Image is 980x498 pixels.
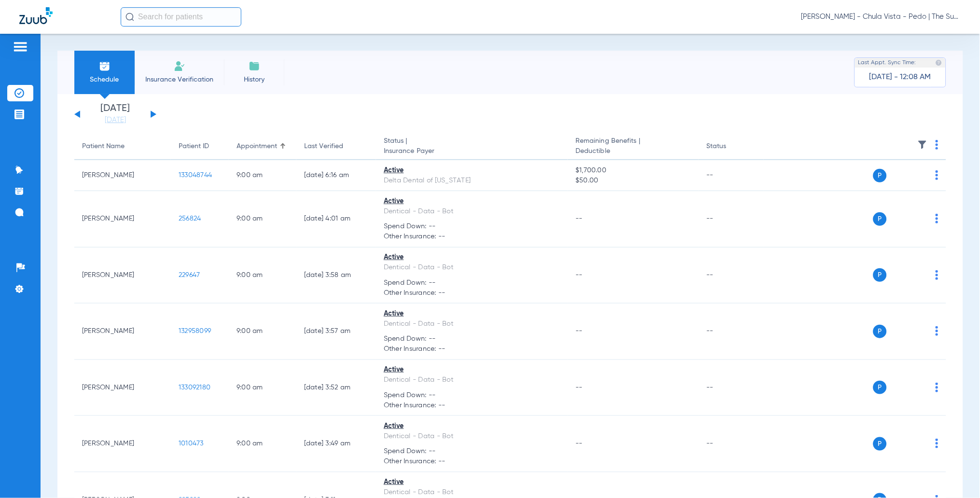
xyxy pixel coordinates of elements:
span: 1010473 [179,440,204,447]
div: Active [384,477,560,487]
span: 133092180 [179,384,210,391]
img: Schedule [99,60,111,72]
div: Active [384,421,560,431]
div: Last Verified [304,141,368,152]
div: Delta Dental of [US_STATE] [384,176,560,186]
td: [PERSON_NAME] [74,416,171,472]
span: $50.00 [575,176,691,186]
div: Patient Name [82,141,125,152]
td: 9:00 AM [229,160,296,191]
td: -- [699,160,764,191]
span: Other Insurance: -- [384,344,560,354]
td: [PERSON_NAME] [74,191,171,248]
img: group-dot-blue.svg [936,383,938,392]
div: Dentical - Data - Bot [384,375,560,385]
td: -- [699,191,764,248]
img: group-dot-blue.svg [936,140,938,150]
div: Dentical - Data - Bot [384,263,560,273]
span: History [231,75,277,84]
td: 9:00 AM [229,360,296,416]
div: Patient ID [179,141,209,152]
img: Search Icon [126,13,134,21]
img: group-dot-blue.svg [936,326,938,336]
span: Spend Down: -- [384,446,560,456]
span: P [873,325,887,338]
div: Dentical - Data - Bot [384,431,560,442]
span: Other Insurance: -- [384,401,560,411]
span: Spend Down: -- [384,221,560,232]
span: P [873,381,887,394]
div: Patient ID [179,141,221,152]
span: Deductible [575,146,691,156]
th: Status [699,133,764,160]
td: [PERSON_NAME] [74,304,171,360]
span: P [873,169,887,182]
td: 9:00 AM [229,304,296,360]
img: hamburger-icon [13,41,28,53]
span: 256824 [179,215,201,222]
span: Other Insurance: -- [384,288,560,298]
div: Dentical - Data - Bot [384,487,560,498]
span: Last Appt. Sync Time: [858,58,916,68]
td: [DATE] 3:57 AM [296,304,376,360]
span: [DATE] - 12:08 AM [869,72,931,82]
img: group-dot-blue.svg [936,214,938,223]
span: 132958099 [179,328,211,334]
span: P [873,268,887,282]
img: group-dot-blue.svg [936,439,938,448]
div: Dentical - Data - Bot [384,319,560,329]
span: -- [575,272,583,278]
td: [PERSON_NAME] [74,248,171,304]
span: Spend Down: -- [384,390,560,401]
img: last sync help info [936,59,942,66]
span: Insurance Verification [142,75,217,84]
th: Remaining Benefits | [568,133,699,160]
div: Last Verified [304,141,343,152]
td: -- [699,248,764,304]
span: Spend Down: -- [384,334,560,344]
div: Patient Name [82,141,163,152]
div: Dentical - Data - Bot [384,207,560,217]
img: group-dot-blue.svg [936,170,938,180]
span: $1,700.00 [575,166,691,176]
div: Active [384,196,560,207]
img: History [249,60,260,72]
a: [DATE] [86,115,144,125]
td: [DATE] 3:58 AM [296,248,376,304]
td: [DATE] 6:16 AM [296,160,376,191]
td: 9:00 AM [229,191,296,248]
th: Status | [376,133,568,160]
span: Insurance Payer [384,146,560,156]
span: -- [575,440,583,447]
span: [PERSON_NAME] - Chula Vista - Pedo | The Super Dentists [801,12,961,22]
div: Active [384,365,560,375]
span: 229647 [179,272,200,278]
span: Schedule [82,75,127,84]
div: Active [384,309,560,319]
img: Manual Insurance Verification [174,60,185,72]
div: Appointment [237,141,277,152]
td: [DATE] 3:49 AM [296,416,376,472]
td: [DATE] 4:01 AM [296,191,376,248]
span: -- [575,328,583,334]
img: filter.svg [918,140,927,150]
span: Spend Down: -- [384,278,560,288]
td: -- [699,304,764,360]
li: [DATE] [86,104,144,125]
span: P [873,212,887,226]
div: Appointment [237,141,289,152]
td: -- [699,416,764,472]
span: P [873,437,887,451]
td: 9:00 AM [229,416,296,472]
img: group-dot-blue.svg [936,270,938,280]
span: Other Insurance: -- [384,456,560,467]
td: [DATE] 3:52 AM [296,360,376,416]
span: 133048744 [179,172,212,179]
td: 9:00 AM [229,248,296,304]
span: Other Insurance: -- [384,232,560,242]
img: Zuub Logo [19,7,53,24]
iframe: Chat Widget [932,452,980,498]
td: [PERSON_NAME] [74,360,171,416]
div: Active [384,166,560,176]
